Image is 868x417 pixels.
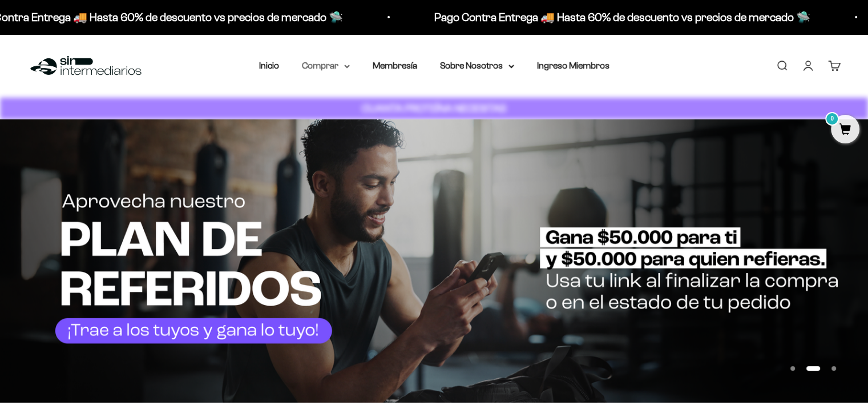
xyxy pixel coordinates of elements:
[259,61,279,70] a: Inicio
[302,58,350,73] summary: Comprar
[825,112,839,126] mark: 0
[362,102,506,114] strong: CUANTA PROTEÍNA NECESITAS
[440,58,514,73] summary: Sobre Nosotros
[433,8,809,26] p: Pago Contra Entrega 🚚 Hasta 60% de descuento vs precios de mercado 🛸
[831,124,859,137] a: 0
[537,61,609,70] a: Ingreso Miembros
[373,61,417,70] a: Membresía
